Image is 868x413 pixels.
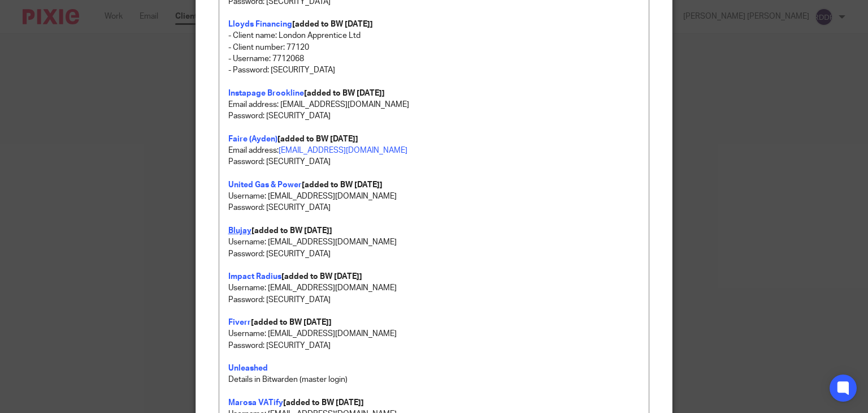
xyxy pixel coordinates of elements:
a: Unleashed [228,364,268,372]
strong: [added to BW [DATE]] [277,135,358,143]
p: Password: [SECURITY_DATA] [228,156,640,167]
strong: [added to BW [DATE]] [281,273,362,281]
p: Username: [EMAIL_ADDRESS][DOMAIN_NAME] [228,236,640,248]
p: Username: [EMAIL_ADDRESS][DOMAIN_NAME] [228,282,640,294]
a: Instapage Brookline [228,89,304,97]
p: - Client number: 77120 [228,42,640,53]
p: Details in Bitwarden (master login) [228,374,640,385]
a: Lloyds Financing [228,20,292,28]
a: Marosa VATify [228,399,283,407]
strong: [added to BW [DATE]] [292,20,373,28]
p: - Username: 7712068 [228,53,640,64]
a: Blujay [228,227,251,235]
p: Username: [EMAIL_ADDRESS][DOMAIN_NAME] [228,191,640,202]
p: - Password: [SECURITY_DATA] [228,64,640,76]
p: Password: [SECURITY_DATA] [228,202,640,213]
strong: [added to BW [DATE]] [302,181,383,189]
strong: [added to BW [DATE]] [251,319,332,326]
p: Password: [SECURITY_DATA] [228,294,640,306]
a: Faire (Ayden) [228,135,277,143]
p: - Client name: London Apprentice Ltd [228,30,640,41]
p: Email address: [228,145,640,156]
a: [EMAIL_ADDRESS][DOMAIN_NAME] [279,147,407,154]
strong: [added to BW [DATE]] [304,89,385,97]
a: United Gas & Power [228,181,302,189]
strong: [added to BW [DATE]] [251,227,332,235]
p: Password: [SECURITY_DATA] [228,110,640,122]
strong: [added to BW [DATE]] [283,399,364,407]
p: Username: [EMAIL_ADDRESS][DOMAIN_NAME] [228,328,640,339]
a: Fiverr [228,319,251,326]
p: Password: [SECURITY_DATA] [228,340,640,351]
p: Password: [SECURITY_DATA] [228,248,640,260]
p: Email address: [EMAIL_ADDRESS][DOMAIN_NAME] [228,99,640,110]
a: Impact Radius [228,273,281,281]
